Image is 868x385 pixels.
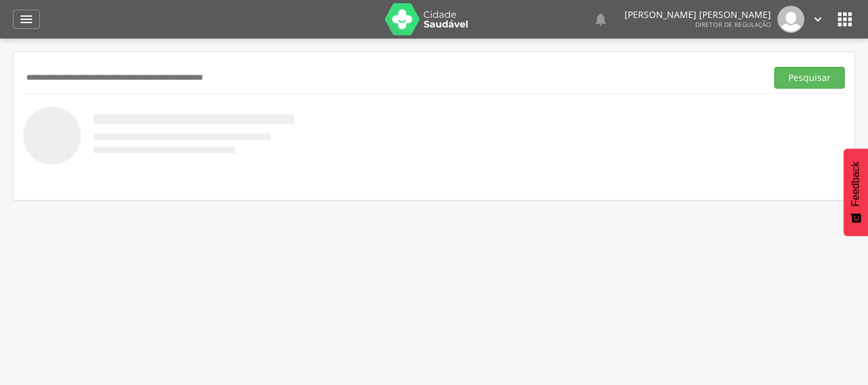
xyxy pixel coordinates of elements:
[695,20,771,29] span: Diretor de regulação
[850,161,862,206] span: Feedback
[835,9,855,30] i: 
[811,12,825,26] i: 
[624,10,771,19] p: [PERSON_NAME] [PERSON_NAME]
[593,12,608,27] i: 
[844,148,868,236] button: Feedback - Mostrar pesquisa
[774,67,845,89] button: Pesquisar
[13,10,40,29] a: 
[811,6,825,33] a: 
[593,6,608,33] a: 
[19,12,34,27] i: 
